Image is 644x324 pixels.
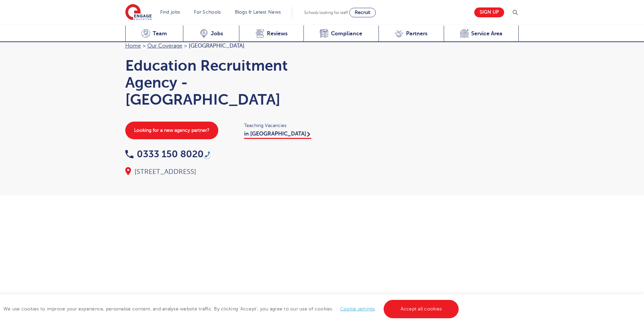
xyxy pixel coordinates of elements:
[204,149,210,158] div: Call: 0333 150 8020
[235,10,281,15] a: Blogs & Latest News
[125,41,315,50] nav: breadcrumb
[340,306,375,311] a: Cookie settings
[205,151,210,157] img: hfpfyWBK5wQHBAGPgDf9c6qAYOxxMAAAAASUVORK5CYII=
[183,25,239,42] a: Jobs
[125,4,152,21] img: Engage Education
[384,300,459,318] a: Accept all cookies
[444,25,519,42] a: Service Area
[125,167,315,177] div: [STREET_ADDRESS]
[349,8,376,17] a: Recruit
[194,10,221,15] a: For Schools
[184,43,187,49] span: >
[244,131,311,139] a: in [GEOGRAPHIC_DATA]
[244,122,315,129] span: Teaching Vacancies
[125,149,204,159] a: 0333 150 8020
[331,30,362,37] span: Compliance
[160,10,180,15] a: Find jobs
[143,43,146,49] span: >
[471,30,502,37] span: Service Area
[125,25,183,42] a: Team
[239,25,303,42] a: Reviews
[406,30,427,37] span: Partners
[125,122,218,139] a: Looking for a new agency partner?
[211,30,223,37] span: Jobs
[379,25,444,42] a: Partners
[125,43,141,49] a: Home
[125,57,315,108] h1: Education Recruitment Agency - [GEOGRAPHIC_DATA]
[147,43,182,49] a: Our coverage
[189,43,244,49] span: [GEOGRAPHIC_DATA]
[267,30,288,37] span: Reviews
[355,10,370,15] span: Recruit
[303,25,379,42] a: Compliance
[153,30,167,37] span: Team
[304,10,348,15] span: Schools looking for staff
[474,7,504,17] a: Sign up
[3,306,460,311] span: We use cookies to improve your experience, personalise content, and analyse website traffic. By c...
